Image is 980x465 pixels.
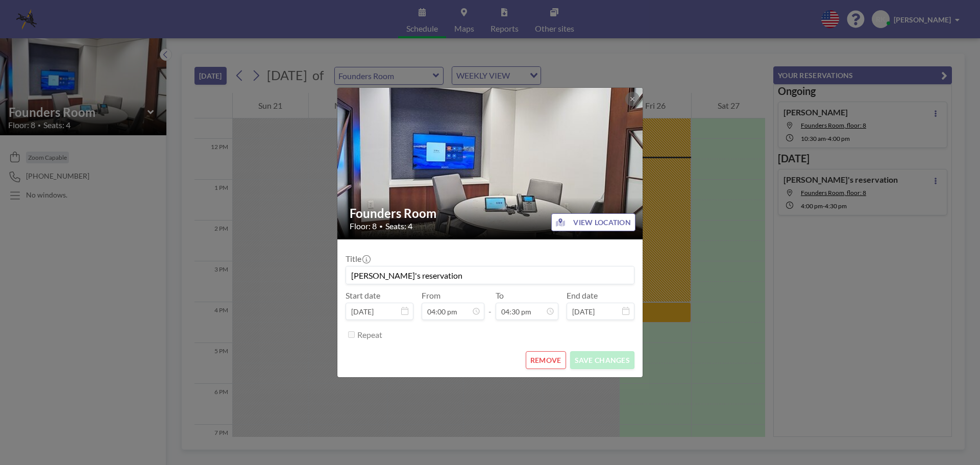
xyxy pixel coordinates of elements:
button: SAVE CHANGES [570,351,634,369]
button: REMOVE [526,351,566,369]
label: Start date [346,290,380,301]
button: VIEW LOCATION [551,213,635,231]
span: - [488,294,492,316]
label: Title [346,254,370,264]
h2: Founders Room [350,206,631,221]
label: From [422,290,440,301]
label: End date [567,290,598,301]
span: Seats: 4 [385,221,412,231]
span: • [379,223,383,230]
label: To [496,290,504,301]
img: 537.jpg [337,48,644,279]
input: (No title) [346,266,634,284]
span: Floor: 8 [350,221,377,231]
label: Repeat [357,330,382,340]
